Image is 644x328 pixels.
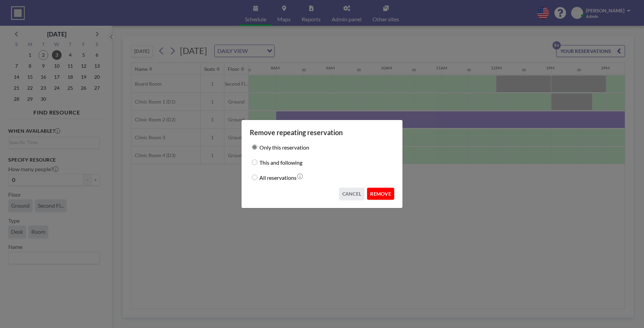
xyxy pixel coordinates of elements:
[259,173,297,182] label: All reservations
[259,142,309,152] label: Only this reservation
[339,188,365,200] button: CANCEL
[250,128,394,137] h3: Remove repeating reservation
[367,188,394,200] button: REMOVE
[259,157,302,167] label: This and following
